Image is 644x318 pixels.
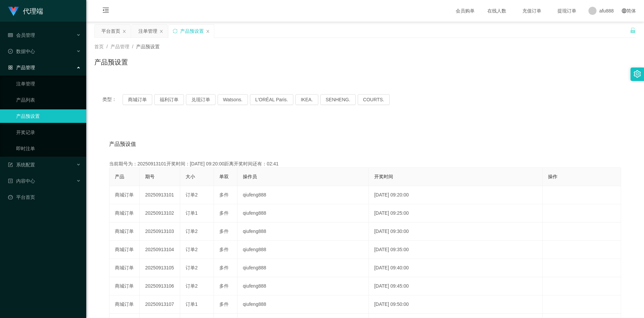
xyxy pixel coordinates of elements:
[219,247,229,252] span: 多件
[219,192,229,197] span: 多件
[8,33,13,37] i: 图标: table
[16,93,81,107] a: 产品列表
[206,29,210,33] i: 图标: close
[140,277,180,295] td: 20250913106
[320,94,356,105] button: SENHENG.
[634,70,641,78] i: 图标: setting
[237,186,369,204] td: qiufeng888
[109,259,140,277] td: 商城订单
[8,32,35,38] span: 会员管理
[94,57,128,67] h1: 产品预设置
[358,94,390,105] button: COURTS.
[94,44,104,49] span: 首页
[110,44,129,49] span: 产品管理
[8,8,43,14] a: 代理端
[159,29,163,33] i: 图标: close
[219,283,229,289] span: 多件
[369,204,543,222] td: [DATE] 09:25:00
[548,174,557,179] span: 操作
[145,174,155,179] span: 期号
[140,259,180,277] td: 20250913105
[8,162,13,167] i: 图标: form
[243,174,257,179] span: 操作员
[219,174,229,179] span: 单双
[369,222,543,241] td: [DATE] 09:30:00
[16,77,81,90] a: 注单管理
[186,247,198,252] span: 订单2
[106,44,108,49] span: /
[140,204,180,222] td: 20250913102
[186,265,198,270] span: 订单2
[237,295,369,314] td: qiufeng888
[109,222,140,241] td: 商城订单
[102,94,123,105] span: 类型：
[109,160,621,167] div: 当前期号为：20250913101开奖时间：[DATE] 09:20:00距离开奖时间还有：02:41
[219,210,229,216] span: 多件
[374,174,393,179] span: 开奖时间
[140,186,180,204] td: 20250913101
[8,49,13,54] i: 图标: check-circle-o
[109,241,140,259] td: 商城订单
[138,25,157,37] div: 注单管理
[237,241,369,259] td: qiufeng888
[8,49,35,54] span: 数据中心
[186,174,195,179] span: 大小
[109,277,140,295] td: 商城订单
[186,283,198,289] span: 订单2
[622,8,626,13] i: 图标: global
[180,25,204,37] div: 产品预设置
[123,94,152,105] button: 商城订单
[173,29,178,33] i: 图标: sync
[140,222,180,241] td: 20250913103
[109,140,136,148] span: 产品预设值
[8,162,35,167] span: 系统配置
[369,259,543,277] td: [DATE] 09:40:00
[122,29,126,33] i: 图标: close
[250,94,293,105] button: L'ORÉAL Paris.
[140,241,180,259] td: 20250913104
[237,277,369,295] td: qiufeng888
[16,126,81,139] a: 开奖记录
[237,204,369,222] td: qiufeng888
[630,27,636,33] i: 图标: unlock
[237,259,369,277] td: qiufeng888
[8,179,13,183] i: 图标: profile
[109,186,140,204] td: 商城订单
[115,174,124,179] span: 产品
[186,192,198,197] span: 订单2
[237,222,369,241] td: qiufeng888
[8,7,19,16] img: logo.9652507e.png
[295,94,318,105] button: IKEA.
[101,25,120,37] div: 平台首页
[16,142,81,155] a: 即时注单
[519,8,545,13] span: 充值订单
[186,229,198,234] span: 订单2
[369,241,543,259] td: [DATE] 09:35:00
[136,44,160,49] span: 产品预设置
[186,301,198,307] span: 订单1
[219,229,229,234] span: 多件
[8,190,81,204] a: 图标: dashboard平台首页
[132,44,133,49] span: /
[219,265,229,270] span: 多件
[218,94,248,105] button: Watsons.
[16,109,81,123] a: 产品预设置
[23,0,43,22] h1: 代理端
[109,295,140,314] td: 商城订单
[369,186,543,204] td: [DATE] 09:20:00
[8,65,35,70] span: 产品管理
[154,94,184,105] button: 福利订单
[484,8,510,13] span: 在线人数
[186,210,198,216] span: 订单1
[8,65,13,70] i: 图标: appstore-o
[554,8,580,13] span: 提现订单
[219,301,229,307] span: 多件
[8,178,35,184] span: 内容中心
[140,295,180,314] td: 20250913107
[369,295,543,314] td: [DATE] 09:50:00
[94,0,117,22] i: 图标: menu-fold
[369,277,543,295] td: [DATE] 09:45:00
[109,204,140,222] td: 商城订单
[186,94,216,105] button: 兑现订单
